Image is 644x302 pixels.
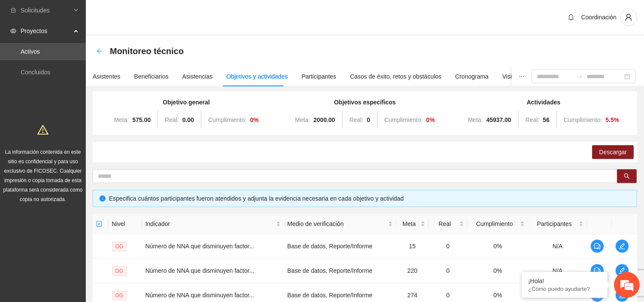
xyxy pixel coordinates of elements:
button: comment [590,264,604,278]
span: Cumplimiento [471,219,518,229]
span: info-circle [100,195,106,201]
td: 15 [396,234,429,259]
span: edit [616,267,629,274]
div: Visita de campo y entregables [502,72,583,81]
th: Participantes [528,214,587,234]
span: Cumplimiento: [208,116,246,123]
span: Solicitudes [21,2,71,19]
span: swap-right [576,73,583,80]
span: Coordinación [581,14,617,21]
div: ¡Hola! [528,278,601,284]
span: Cumplimiento: [564,116,602,123]
span: inbox [10,7,16,13]
strong: 2000.00 [314,116,336,123]
td: 0% [467,259,528,283]
strong: 0 [367,116,370,123]
th: Real [429,214,467,234]
td: Base de datos, Reporte/Informe [284,234,396,259]
span: search [624,173,630,180]
button: edit [615,239,629,253]
th: Cumplimiento [467,214,528,234]
span: Descargar [599,147,627,157]
a: Activos [21,48,40,55]
th: Indicador [142,214,284,234]
span: Estamos en línea. [50,101,118,187]
strong: 575.00 [132,116,151,123]
strong: 56 [543,116,550,123]
th: Medio de verificación [284,214,396,234]
span: OG [112,291,127,300]
div: Beneficiarios [134,72,169,81]
strong: Objetivos específicos [334,99,396,106]
span: to [576,73,583,80]
td: 0% [467,234,528,259]
div: Back [96,48,103,55]
strong: 0 % [426,116,435,123]
span: Real [432,219,457,229]
td: N/A [528,234,587,259]
button: bell [564,10,578,24]
strong: Objetivo general [163,99,210,106]
span: Meta: [295,116,310,123]
textarea: Escriba su mensaje y pulse “Intro” [4,207,163,237]
button: edit [615,264,629,278]
span: OG [112,242,127,251]
span: Real: [349,116,363,123]
span: Medio de verificación [287,219,387,229]
div: Cronograma [455,72,489,81]
button: Descargar [592,145,634,159]
div: Participantes [302,72,336,81]
span: user [620,13,637,21]
span: Meta: [114,116,129,123]
a: Concluidos [21,69,50,76]
span: OG [112,266,127,276]
span: Proyectos [21,22,71,40]
strong: 0.00 [182,116,194,123]
td: Base de datos, Reporte/Informe [284,259,396,283]
span: Número de NNA que disminuyen factor... [145,243,254,250]
span: bell [565,14,577,21]
th: Nivel [109,214,142,234]
strong: Actividades [527,99,561,106]
td: N/A [528,259,587,283]
div: Especifica cuántos participantes fueron atendidos y adjunta la evidencia necesaria en cada objeti... [109,194,630,203]
span: Participantes [532,219,577,229]
span: La información contenida en este sitio es confidencial y para uso exclusivo de FICOSEC. Cualquier... [3,149,83,202]
th: Meta [396,214,429,234]
span: Indicador [145,219,274,229]
div: Casos de éxito, retos y obstáculos [350,72,441,81]
strong: 0 % [250,116,259,123]
span: eye [10,28,16,34]
strong: 5.5 % [605,116,619,123]
span: check-square [96,221,102,227]
div: Asistentes [93,72,121,81]
p: ¿Cómo puedo ayudarte? [528,286,601,292]
div: Objetivos y actividades [227,72,288,81]
strong: 45937.00 [486,116,511,123]
div: Chatee con nosotros ahora [45,44,144,55]
td: 220 [396,259,429,283]
span: Cumplimiento: [384,116,423,123]
span: arrow-left [96,48,103,55]
button: search [617,169,637,183]
div: Minimizar ventana de chat en vivo [141,4,161,25]
div: Asistencias [182,72,213,81]
span: Meta: [468,116,483,123]
span: edit [616,243,629,250]
td: 0 [429,234,467,259]
span: Real: [526,116,540,123]
button: ellipsis [512,67,532,86]
span: warning [37,124,48,135]
button: user [620,9,637,26]
span: Meta [399,219,419,229]
td: 0 [429,259,467,283]
button: comment [590,239,604,253]
span: ellipsis [519,73,525,79]
span: Número de NNA que disminuyen factor... [145,267,254,274]
span: Número de NNA que disminuyen factor... [145,292,254,299]
span: Monitoreo técnico [110,44,184,58]
span: Real: [165,116,179,123]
